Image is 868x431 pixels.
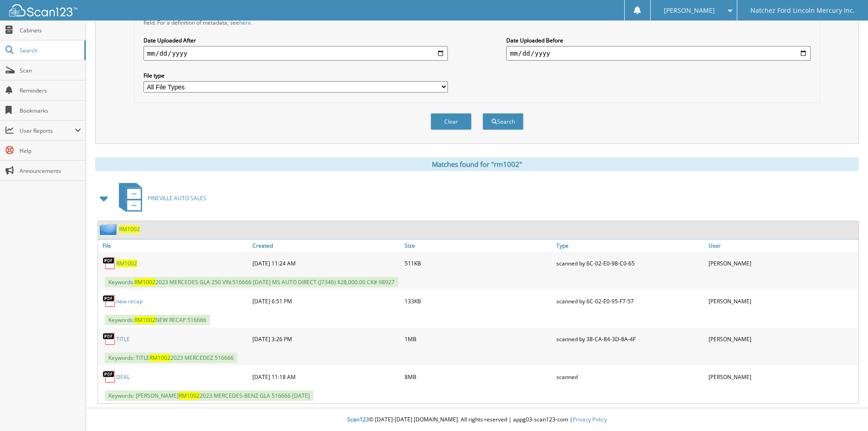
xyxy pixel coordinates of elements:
[706,254,858,272] div: [PERSON_NAME]
[105,390,313,401] span: Keywords: [PERSON_NAME] 2023 MERCEDES-BENZ GLA 516666 [DATE]
[20,127,75,135] span: User Reports
[105,315,210,325] span: Keywords: NEW RECAP 516666
[86,409,868,431] div: © [DATE]-[DATE] [DOMAIN_NAME]. All rights reserved | appg03-scan123-com |
[483,113,524,130] button: Search
[148,194,206,202] span: PINEVILLE AUTO SALES
[250,292,402,310] div: [DATE] 6:51 PM
[103,256,116,270] img: PDF.png
[706,330,858,348] div: [PERSON_NAME]
[250,254,402,272] div: [DATE] 11:24 AM
[554,330,706,348] div: scanned by 38-CA-84-3D-8A-4F
[105,353,237,363] span: Keywords: TITLE 2023 MERCEDEZ 516666
[706,368,858,386] div: [PERSON_NAME]
[20,67,81,74] span: Scan
[116,297,143,305] a: new recap
[402,239,555,252] a: Size
[103,332,116,346] img: PDF.png
[402,330,555,348] div: 1MB
[554,292,706,310] div: scanned by 6C-02-E0-95-F7-57
[20,47,80,54] span: Search
[250,368,402,386] div: [DATE] 11:18 AM
[20,107,81,114] span: Bookmarks
[134,278,155,286] span: RM1002
[20,87,81,94] span: Reminders
[103,370,116,384] img: PDF.png
[554,239,706,252] a: Type
[9,4,77,16] img: scan123-logo-white.svg
[431,113,472,130] button: Clear
[20,167,81,175] span: Announcements
[347,415,369,423] span: Scan123
[250,330,402,348] div: [DATE] 3:26 PM
[554,368,706,386] div: scanned
[573,415,607,423] a: Privacy Policy
[822,387,868,431] iframe: Chat Widget
[119,225,140,233] a: RM1002
[105,277,398,287] span: Keywords: 2023 MERCEDES GLA 250 VIN:516666 [DATE] MS AUTO DIRECT (J7346) $28,000.00 CK# 98927
[554,254,706,272] div: scanned by 6C-02-E0-98-C0-65
[402,254,555,272] div: 511KB
[402,292,555,310] div: 133KB
[250,239,402,252] a: Created
[116,335,130,343] a: TITLE
[664,8,715,13] span: [PERSON_NAME]
[20,147,81,155] span: Help
[100,223,119,235] img: folder2.png
[116,260,137,267] a: RM1002
[134,316,155,324] span: RM1002
[113,180,206,216] a: PINEVILLE AUTO SALES
[750,8,855,13] span: Natchez Ford Lincoln Mercury Inc.
[95,157,859,171] div: Matches found for "rm1002"
[179,392,200,400] span: RM1002
[98,239,250,252] a: File
[706,239,858,252] a: User
[706,292,858,310] div: [PERSON_NAME]
[116,373,130,381] a: DEAL
[103,294,116,308] img: PDF.png
[144,36,448,44] label: Date Uploaded After
[506,36,811,44] label: Date Uploaded Before
[149,354,170,362] span: RM1002
[144,46,448,61] input: start
[239,19,251,26] a: here
[144,72,448,79] label: File type
[506,46,811,61] input: end
[20,26,81,34] span: Cabinets
[402,368,555,386] div: 8MB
